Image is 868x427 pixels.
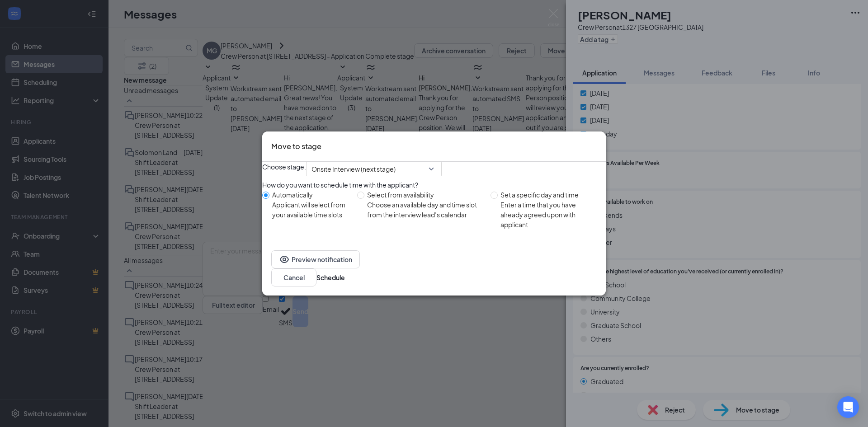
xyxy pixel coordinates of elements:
[279,254,290,265] svg: Eye
[367,190,483,200] div: Select from availability
[311,162,396,176] span: Onsite Interview (next stage)
[262,162,306,176] span: Choose stage:
[272,190,350,200] div: Automatically
[367,200,483,220] div: Choose an available day and time slot from the interview lead’s calendar
[500,200,599,230] div: Enter a time that you have already agreed upon with applicant
[271,141,321,152] h3: Move to stage
[272,200,350,220] div: Applicant will select from your available time slots
[271,268,316,286] button: Cancel
[500,190,599,200] div: Set a specific day and time
[837,396,859,418] div: Open Intercom Messenger
[262,180,606,190] div: How do you want to schedule time with the applicant?
[316,272,345,282] button: Schedule
[271,250,360,268] button: EyePreview notification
